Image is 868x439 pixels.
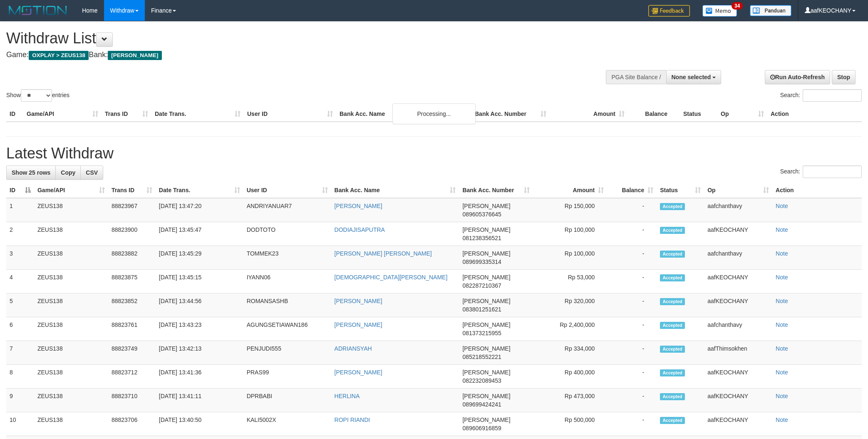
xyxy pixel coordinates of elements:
span: [PERSON_NAME] [462,369,510,376]
span: Accepted [660,393,685,400]
span: Copy 089699335314 to clipboard [462,258,501,265]
div: Processing... [392,103,476,124]
td: DPRBABI [243,389,331,412]
span: Show 25 rows [12,169,50,176]
th: Bank Acc. Name: activate to sort column ascending [331,183,459,198]
td: 88823852 [108,294,156,317]
th: Amount: activate to sort column ascending [533,183,607,198]
span: [PERSON_NAME] [462,298,510,304]
a: Note [776,416,788,423]
td: - [607,294,657,317]
div: PGA Site Balance / [606,70,666,84]
a: Note [776,274,788,281]
a: Note [776,203,788,209]
th: User ID: activate to sort column ascending [243,183,331,198]
h1: Latest Withdraw [6,145,862,162]
th: Op [717,106,767,122]
span: [PERSON_NAME] [462,250,510,257]
th: Game/API: activate to sort column ascending [34,183,108,198]
a: Stop [832,70,856,84]
td: aafchanthavy [704,198,772,222]
td: [DATE] 13:41:11 [156,389,243,412]
td: aafThimsokhen [704,341,772,365]
td: aafKEOCHANY [704,412,772,436]
th: Date Trans.: activate to sort column ascending [156,183,243,198]
td: ZEUS138 [34,222,108,246]
td: IYANN06 [243,270,331,294]
span: Accepted [660,346,685,353]
span: Copy 089605376645 to clipboard [462,211,501,218]
td: DODTOTO [243,222,331,246]
a: Note [776,393,788,399]
span: [PERSON_NAME] [462,274,510,281]
td: ZEUS138 [34,341,108,365]
span: Copy [61,169,75,176]
a: Copy [55,166,81,180]
td: ZEUS138 [34,246,108,270]
th: Op: activate to sort column ascending [704,183,772,198]
a: Note [776,226,788,233]
h1: Withdraw List [6,30,570,47]
span: [PERSON_NAME] [462,203,510,209]
th: Balance [628,106,680,122]
a: [PERSON_NAME] [335,298,382,304]
td: [DATE] 13:45:47 [156,222,243,246]
span: 34 [732,2,743,10]
td: aafKEOCHANY [704,365,772,389]
span: [PERSON_NAME] [462,416,510,423]
td: Rp 320,000 [533,294,607,317]
td: [DATE] 13:44:56 [156,294,243,317]
td: ZEUS138 [34,412,108,436]
td: [DATE] 13:43:23 [156,317,243,341]
td: 88823749 [108,341,156,365]
span: Copy 081238356521 to clipboard [462,235,501,241]
td: Rp 53,000 [533,270,607,294]
a: DODIAJISAPUTRA [335,226,385,233]
td: Rp 400,000 [533,365,607,389]
td: ZEUS138 [34,317,108,341]
td: [DATE] 13:45:15 [156,270,243,294]
td: - [607,270,657,294]
a: Run Auto-Refresh [765,70,830,84]
input: Search: [803,166,862,178]
input: Search: [803,89,862,102]
th: Trans ID [102,106,151,122]
td: ZEUS138 [34,294,108,317]
th: Action [772,183,862,198]
span: Accepted [660,227,685,234]
th: Game/API [23,106,102,122]
td: - [607,222,657,246]
span: [PERSON_NAME] [462,226,510,233]
a: [PERSON_NAME] [335,321,382,328]
td: [DATE] 13:40:50 [156,412,243,436]
span: OXPLAY > ZEUS138 [29,51,89,60]
span: Copy 083801251621 to clipboard [462,306,501,313]
a: Note [776,345,788,352]
td: Rp 150,000 [533,198,607,222]
td: ZEUS138 [34,365,108,389]
th: Bank Acc. Name [336,106,471,122]
a: Note [776,298,788,304]
span: None selected [672,74,711,80]
td: 9 [6,389,34,412]
td: - [607,341,657,365]
td: [DATE] 13:45:29 [156,246,243,270]
img: panduan.png [750,5,791,16]
td: ZEUS138 [34,389,108,412]
td: 3 [6,246,34,270]
span: [PERSON_NAME] [462,321,510,328]
td: TOMMEK23 [243,246,331,270]
button: None selected [666,70,722,84]
span: [PERSON_NAME] [108,51,161,60]
span: Accepted [660,251,685,258]
td: ZEUS138 [34,270,108,294]
span: Copy 089699424241 to clipboard [462,401,501,408]
th: Date Trans. [151,106,244,122]
td: Rp 100,000 [533,246,607,270]
td: 88823710 [108,389,156,412]
a: Note [776,369,788,376]
span: CSV [86,169,98,176]
a: [DEMOGRAPHIC_DATA][PERSON_NAME] [335,274,448,281]
td: ANDRIYANUAR7 [243,198,331,222]
td: - [607,389,657,412]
